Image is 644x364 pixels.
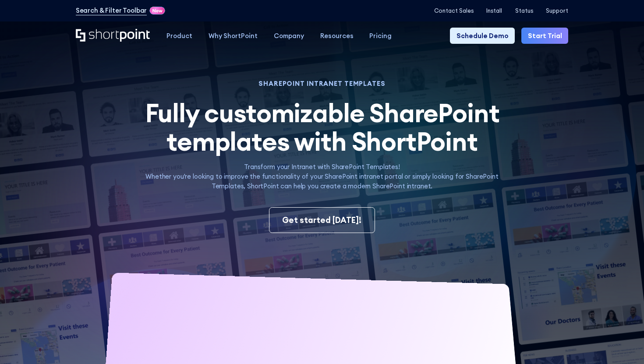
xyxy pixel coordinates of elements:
a: Contact Sales [434,7,474,14]
a: Get started [DATE]! [269,207,375,233]
a: Pricing [361,28,400,44]
a: Support [546,7,568,14]
a: Company [265,28,312,44]
div: Get started [DATE]! [282,214,361,226]
a: Search & Filter Toolbar [76,6,147,15]
a: Home [76,29,151,43]
p: Transform your Intranet with SharePoint Templates! Whether you're looking to improve the function... [134,162,510,191]
h1: SHAREPOINT INTRANET TEMPLATES [134,81,510,86]
a: Resources [312,28,361,44]
div: Pricing [369,31,392,41]
div: Company [274,31,304,41]
a: Why ShortPoint [201,28,266,44]
a: Install [486,7,502,14]
a: Start Trial [521,28,568,44]
a: Schedule Demo [450,28,515,44]
span: Fully customizable SharePoint templates with ShortPoint [145,96,499,158]
a: Product [159,28,201,44]
div: Product [166,31,192,41]
div: Why ShortPoint [209,31,258,41]
a: Status [515,7,533,14]
div: Resources [320,31,354,41]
